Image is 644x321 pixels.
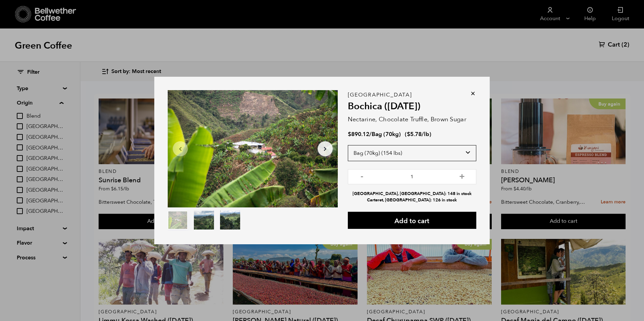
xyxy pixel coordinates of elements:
[348,130,351,138] span: $
[372,130,401,138] span: Bag (70kg)
[348,197,476,203] li: Carteret, [GEOGRAPHIC_DATA]: 126 in stock
[358,173,366,179] button: -
[18,39,23,44] img: tab_domain_overview_orange.svg
[67,39,72,44] img: tab_keywords_by_traffic_grey.svg
[11,17,16,23] img: website_grey.svg
[407,130,410,138] span: $
[407,130,422,138] bdi: 5.78
[348,212,476,229] button: Add to cart
[74,40,113,44] div: Keywords by Traffic
[25,40,60,44] div: Domain Overview
[348,115,476,124] p: Nectarine, Chocolate Truffle, Brown Sugar
[405,130,431,138] span: ( )
[369,130,372,138] span: /
[348,130,369,138] bdi: 890.12
[458,173,466,179] button: +
[11,11,16,16] img: logo_orange.svg
[348,191,476,197] li: [GEOGRAPHIC_DATA], [GEOGRAPHIC_DATA]: 148 in stock
[19,11,33,16] div: v 4.0.25
[348,101,476,112] h2: Bochica ([DATE])
[17,17,74,23] div: Domain: [DOMAIN_NAME]
[422,130,429,138] span: /lb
